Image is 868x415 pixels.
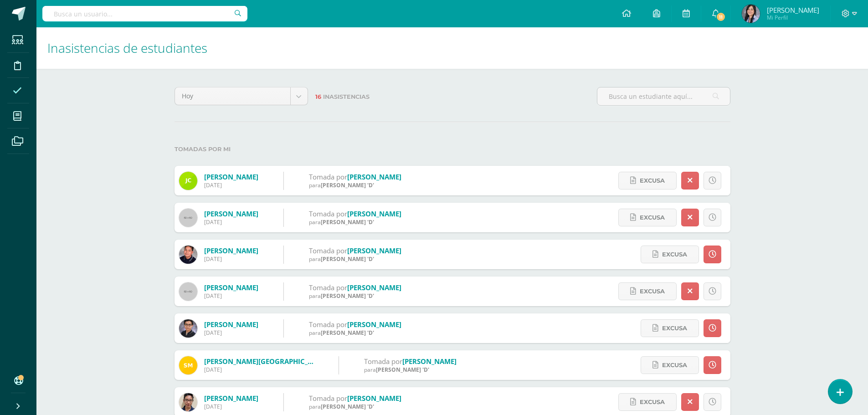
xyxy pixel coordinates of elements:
[347,394,401,403] a: [PERSON_NAME]
[618,282,677,300] a: Excusa
[641,319,699,337] a: Excusa
[364,366,457,374] div: para
[641,356,699,374] a: Excusa
[42,6,247,21] input: Busca un usuario...
[347,209,401,218] a: [PERSON_NAME]
[641,246,699,263] a: Excusa
[175,87,308,105] a: Hoy
[309,209,347,218] span: Tomada por
[204,255,258,263] div: [DATE]
[204,329,258,337] div: [DATE]
[204,403,258,410] div: [DATE]
[376,366,429,374] span: [PERSON_NAME] 'D'
[767,5,819,15] span: [PERSON_NAME]
[179,319,197,338] img: 8ba3164e239a16369f961caa825d319c.png
[347,246,401,255] a: [PERSON_NAME]
[309,218,401,226] div: para
[309,181,401,189] div: para
[309,292,401,300] div: para
[309,394,347,403] span: Tomada por
[204,172,258,181] a: [PERSON_NAME]
[309,255,401,263] div: para
[204,209,258,218] a: [PERSON_NAME]
[321,292,374,300] span: [PERSON_NAME] 'D'
[309,246,347,255] span: Tomada por
[182,87,283,105] span: Hoy
[323,93,370,100] span: Inasistencias
[179,209,197,227] img: 60x60
[321,218,374,226] span: [PERSON_NAME] 'D'
[640,394,665,410] span: Excusa
[204,283,258,292] a: [PERSON_NAME]
[309,403,401,410] div: para
[309,172,347,181] span: Tomada por
[640,172,665,189] span: Excusa
[618,172,677,190] a: Excusa
[618,209,677,226] a: Excusa
[179,282,197,301] img: 60x60
[347,172,401,181] a: [PERSON_NAME]
[204,366,313,374] div: [DATE]
[742,5,760,23] img: 055d0232309eceac77de527047121526.png
[402,357,457,366] a: [PERSON_NAME]
[309,320,347,329] span: Tomada por
[321,255,374,263] span: [PERSON_NAME] 'D'
[321,329,374,337] span: [PERSON_NAME] 'D'
[179,356,197,374] img: a742f714c0a04777abc8dd8bd6b729b3.png
[175,140,730,159] label: Tomadas por mi
[662,357,687,374] span: Excusa
[204,246,258,255] a: [PERSON_NAME]
[309,329,401,337] div: para
[640,209,665,226] span: Excusa
[47,39,207,56] span: Inasistencias de estudiantes
[662,320,687,337] span: Excusa
[347,320,401,329] a: [PERSON_NAME]
[347,283,401,292] a: [PERSON_NAME]
[618,393,677,411] a: Excusa
[640,283,665,300] span: Excusa
[321,181,374,189] span: [PERSON_NAME] 'D'
[204,218,258,226] div: [DATE]
[767,14,819,21] span: Mi Perfil
[364,357,402,366] span: Tomada por
[321,403,374,410] span: [PERSON_NAME] 'D'
[179,172,197,190] img: 84bf5bee6229ce6d76058466cfd9cb64.png
[315,93,321,100] span: 16
[204,394,258,403] a: [PERSON_NAME]
[179,393,197,411] img: 6679e4f10bb25eafbe4577b57bc4a8dd.png
[204,357,328,366] a: [PERSON_NAME][GEOGRAPHIC_DATA]
[597,87,730,105] input: Busca un estudiante aquí...
[204,181,258,189] div: [DATE]
[716,12,726,22] span: 11
[204,292,258,300] div: [DATE]
[179,246,197,264] img: 2aac4bf15538d784892e6f26fbd5d1f5.png
[204,320,258,329] a: [PERSON_NAME]
[309,283,347,292] span: Tomada por
[662,246,687,263] span: Excusa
